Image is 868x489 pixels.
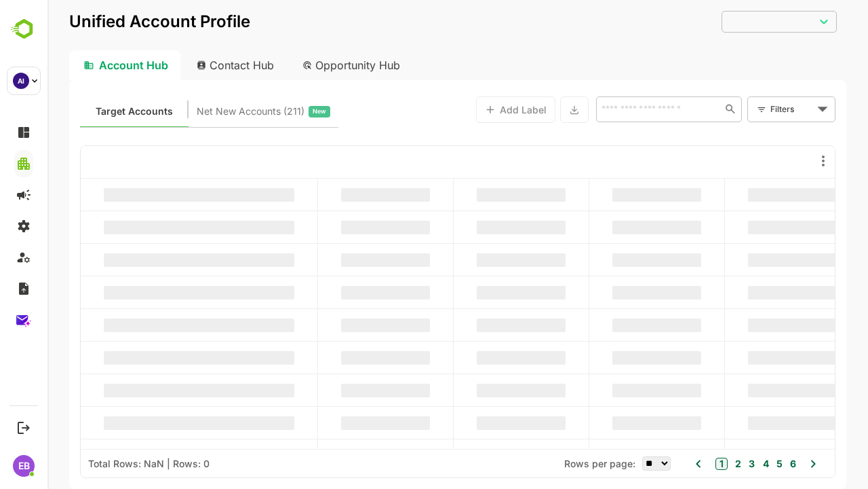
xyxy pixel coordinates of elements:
[13,455,35,477] div: EB
[265,103,279,120] span: New
[726,456,735,471] button: 5
[48,103,125,120] span: Known accounts you’ve identified to target - imported from CRM, Offline upload, or promoted from ...
[517,458,588,469] span: Rows per page:
[13,73,29,89] div: AI
[674,10,789,33] div: ​
[138,50,239,80] div: Contact Hub
[722,95,788,124] div: Filters
[22,14,203,30] p: Unified Account Profile
[668,458,680,470] button: 1
[14,418,33,437] button: Logout
[244,50,365,80] div: Opportunity Hub
[149,103,257,120] span: Net New Accounts ( 211 )
[149,103,283,120] div: Newly surfaced ICP-fit accounts from Intent, Website, LinkedIn, and other engagement signals.
[698,456,707,471] button: 3
[7,16,41,42] img: BambooboxLogoMark.f1c84d78b4c51b1a7b5f700c9845e183.svg
[22,50,133,80] div: Account Hub
[712,456,722,471] button: 4
[429,96,508,123] button: Add Label
[739,456,749,471] button: 6
[41,458,162,469] div: Total Rows: NaN | Rows: 0
[684,456,694,471] button: 2
[723,102,766,116] div: Filters
[513,96,541,123] button: Export the selected data as CSV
